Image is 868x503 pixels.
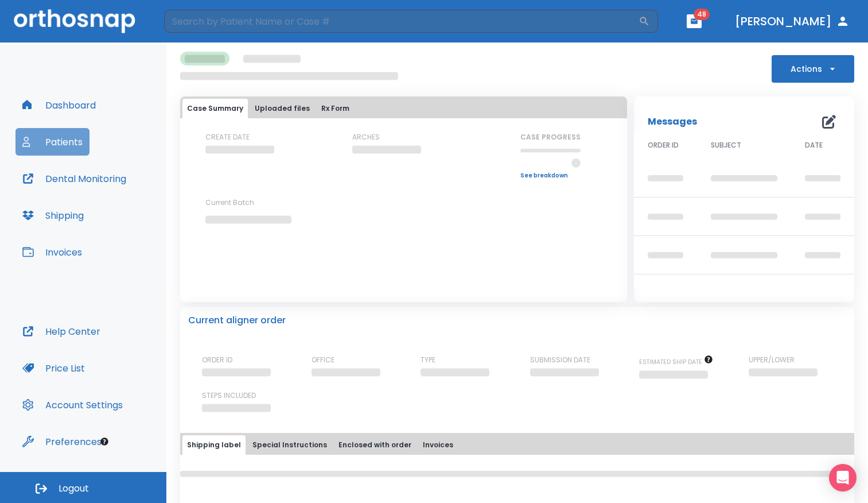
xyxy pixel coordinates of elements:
[248,435,332,455] button: Special Instructions
[334,435,416,455] button: Enclosed with order
[312,355,334,365] p: OFFICE
[182,435,246,455] button: Shipping label
[829,464,857,492] div: Open Intercom Messenger
[182,435,852,455] div: tabs
[15,391,130,419] button: Account Settings
[749,355,795,365] p: UPPER/LOWER
[639,358,713,366] span: The date will be available after approving treatment plan
[202,355,232,365] p: ORDER ID
[805,140,823,150] span: DATE
[421,355,435,365] p: TYPE
[648,140,679,150] span: ORDER ID
[694,9,710,20] span: 48
[182,99,248,118] button: Case Summary
[772,55,854,83] button: Actions
[188,314,286,327] p: Current aligner order
[648,115,697,129] p: Messages
[730,11,854,32] button: [PERSON_NAME]
[352,132,380,142] p: ARCHES
[205,132,250,142] p: CREATE DATE
[99,436,110,447] div: Tooltip anchor
[15,165,133,192] button: Dental Monitoring
[520,132,581,142] p: CASE PROGRESS
[15,318,107,345] button: Help Center
[202,390,256,401] p: STEPS INCLUDED
[250,99,314,118] button: Uploaded files
[317,99,354,118] button: Rx Form
[15,428,108,455] button: Preferences
[520,172,581,179] a: See breakdown
[14,9,135,33] img: Orthosnap
[15,238,89,266] button: Invoices
[15,202,91,229] button: Shipping
[59,482,89,495] span: Logout
[711,140,741,150] span: SUBJECT
[15,91,103,119] button: Dashboard
[205,198,309,208] p: Current Batch
[418,435,458,455] button: Invoices
[182,99,625,118] div: tabs
[15,354,92,382] button: Price List
[164,10,639,33] input: Search by Patient Name or Case #
[15,128,89,156] button: Patients
[530,355,590,365] p: SUBMISSION DATE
